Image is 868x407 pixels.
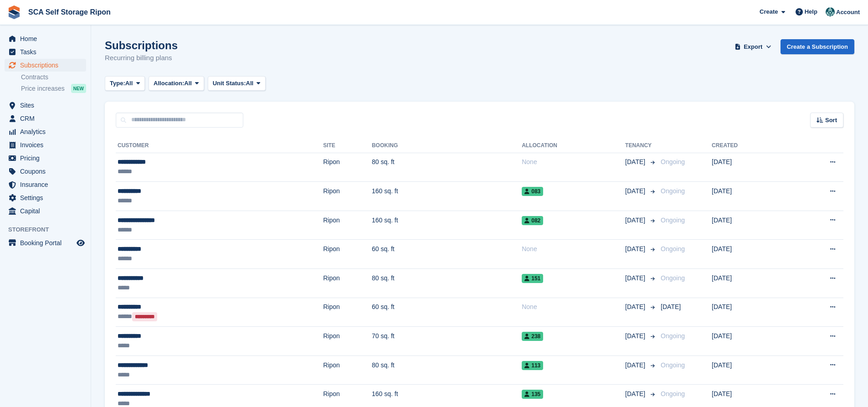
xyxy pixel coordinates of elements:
[522,244,625,254] div: None
[20,237,75,249] span: Booking Portal
[20,165,75,178] span: Coupons
[372,327,522,356] td: 70 sq. ft
[5,191,86,204] a: menu
[149,76,204,91] button: Allocation: All
[20,125,75,138] span: Analytics
[20,178,75,191] span: Insurance
[5,165,86,178] a: menu
[825,116,837,125] span: Sort
[522,302,625,312] div: None
[323,298,372,327] td: Ripon
[625,216,647,225] span: [DATE]
[5,125,86,138] a: menu
[323,240,372,269] td: Ripon
[20,59,75,72] span: Subscriptions
[105,76,145,91] button: Type: All
[661,332,685,340] span: Ongoing
[21,83,86,93] a: Price increases NEW
[20,46,75,58] span: Tasks
[5,59,86,72] a: menu
[323,153,372,182] td: Ripon
[20,205,75,217] span: Capital
[21,84,65,93] span: Price increases
[522,187,543,196] span: 083
[213,79,246,88] span: Unit Status:
[372,355,522,385] td: 80 sq. ft
[323,355,372,385] td: Ripon
[105,53,178,63] p: Recurring billing plans
[625,186,647,196] span: [DATE]
[661,158,685,165] span: Ongoing
[184,79,192,88] span: All
[105,39,178,52] h1: Subscriptions
[625,157,647,167] span: [DATE]
[5,32,86,45] a: menu
[712,355,788,385] td: [DATE]
[625,389,647,399] span: [DATE]
[71,84,86,93] div: NEW
[712,240,788,269] td: [DATE]
[733,39,773,54] button: Export
[5,178,86,191] a: menu
[372,269,522,298] td: 80 sq. ft
[625,273,647,283] span: [DATE]
[372,139,522,153] th: Booking
[712,153,788,182] td: [DATE]
[522,274,543,283] span: 151
[5,152,86,165] a: menu
[372,182,522,211] td: 160 sq. ft
[8,225,91,234] span: Storefront
[116,139,323,153] th: Customer
[7,5,21,19] img: stora-icon-8386f47178a22dfd0bd8f6a31ec36ba5ce8667c1dd55bd0f319d3a0aa187defe.svg
[781,39,854,54] a: Create a Subscription
[20,139,75,151] span: Invoices
[625,139,657,153] th: Tenancy
[625,361,647,370] span: [DATE]
[20,191,75,204] span: Settings
[522,361,543,370] span: 113
[744,42,762,52] span: Export
[323,211,372,240] td: Ripon
[20,99,75,112] span: Sites
[323,327,372,356] td: Ripon
[661,245,685,252] span: Ongoing
[522,332,543,341] span: 238
[712,182,788,211] td: [DATE]
[154,79,184,88] span: Allocation:
[522,390,543,399] span: 135
[20,32,75,45] span: Home
[836,8,860,17] span: Account
[372,211,522,240] td: 160 sq. ft
[25,5,114,20] a: SCA Self Storage Ripon
[323,139,372,153] th: Site
[625,331,647,341] span: [DATE]
[20,152,75,165] span: Pricing
[661,274,685,282] span: Ongoing
[5,205,86,217] a: menu
[125,79,133,88] span: All
[712,139,788,153] th: Created
[5,139,86,151] a: menu
[246,79,254,88] span: All
[661,303,681,310] span: [DATE]
[21,73,86,82] a: Contracts
[75,237,86,248] a: Preview store
[712,298,788,327] td: [DATE]
[323,182,372,211] td: Ripon
[522,139,625,153] th: Allocation
[208,76,266,91] button: Unit Status: All
[323,269,372,298] td: Ripon
[5,46,86,58] a: menu
[805,7,817,16] span: Help
[661,187,685,195] span: Ongoing
[625,302,647,312] span: [DATE]
[625,244,647,254] span: [DATE]
[372,153,522,182] td: 80 sq. ft
[760,7,778,16] span: Create
[826,7,835,16] img: Bethany Bloodworth
[712,269,788,298] td: [DATE]
[5,237,86,249] a: menu
[522,216,543,225] span: 082
[661,361,685,369] span: Ongoing
[661,390,685,397] span: Ongoing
